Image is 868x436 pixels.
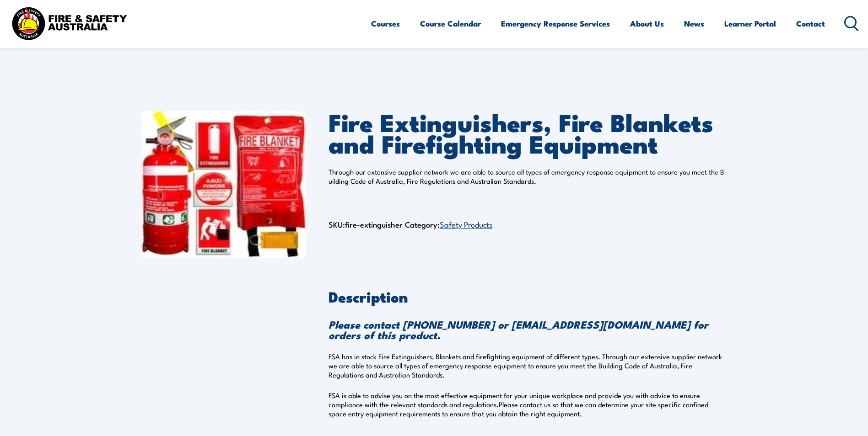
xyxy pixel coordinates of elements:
a: Courses [371,11,400,36]
a: Learner Portal [724,11,776,36]
h2: Description [329,290,727,303]
p: Through our extensive supplier network we are able to source all types of emergency response equi... [329,167,727,186]
p: FSA is able to advise you on the most effective equipment for your unique workplace and provide y... [329,391,727,418]
a: News [684,11,704,36]
span: fire-extinguisher [345,218,403,230]
h1: Fire Extinguishers, Fire Blankets and Firefighting Equipment [329,111,727,154]
img: Fire Extinguishers, Fire Blankets and Firefighting Equipment [141,111,306,258]
span: Category: [405,218,492,230]
strong: Please contact [PHONE_NUMBER] or [EMAIL_ADDRESS][DOMAIN_NAME] for orders of this product. [329,316,708,343]
a: Course Calendar [420,11,481,36]
span: SKU: [329,218,403,230]
a: Contact [796,11,825,36]
a: About Us [630,11,664,36]
a: Emergency Response Services [501,11,610,36]
a: Safety Products [440,218,492,229]
p: FSA has in stock Fire Extinguishers, Blankets and firefighting equipment of different types. Thro... [329,352,727,379]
